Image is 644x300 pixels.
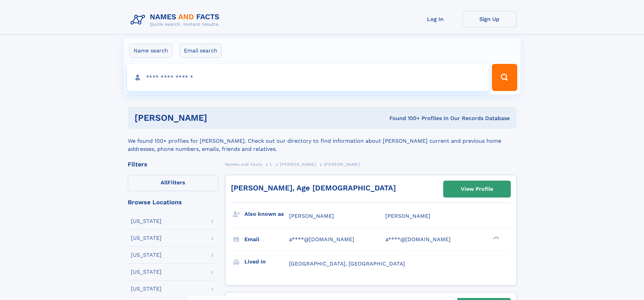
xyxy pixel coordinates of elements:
[128,129,517,153] div: We found 100+ profiles for [PERSON_NAME]. Check out our directory to find information about [PERS...
[270,160,272,168] a: L
[135,114,299,122] h1: [PERSON_NAME]
[128,161,218,167] div: Filters
[131,286,162,292] div: [US_STATE]
[161,179,168,186] span: All
[131,218,162,224] div: [US_STATE]
[385,213,430,219] span: [PERSON_NAME]
[180,44,222,58] label: Email search
[289,213,334,219] span: [PERSON_NAME]
[127,64,489,91] input: search input
[129,44,172,58] label: Name search
[280,162,316,167] span: [PERSON_NAME]
[244,256,289,268] h3: Lived in
[244,234,289,245] h3: Email
[492,64,517,91] button: Search Button
[324,162,360,167] span: [PERSON_NAME]
[131,235,162,241] div: [US_STATE]
[131,252,162,258] div: [US_STATE]
[128,11,225,29] img: Logo Names and Facts
[444,181,510,197] a: View Profile
[280,160,316,168] a: [PERSON_NAME]
[231,184,396,192] a: [PERSON_NAME], Age [DEMOGRAPHIC_DATA]
[225,160,262,168] a: Names and Facts
[298,115,510,122] div: Found 100+ Profiles In Our Records Database
[408,11,462,27] a: Log In
[244,208,289,220] h3: Also known as
[128,175,218,191] label: Filters
[461,181,493,197] div: View Profile
[492,236,500,240] div: ❯
[128,199,218,205] div: Browse Locations
[270,162,272,167] span: L
[289,260,405,267] span: [GEOGRAPHIC_DATA], [GEOGRAPHIC_DATA]
[462,11,517,27] a: Sign Up
[131,269,162,275] div: [US_STATE]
